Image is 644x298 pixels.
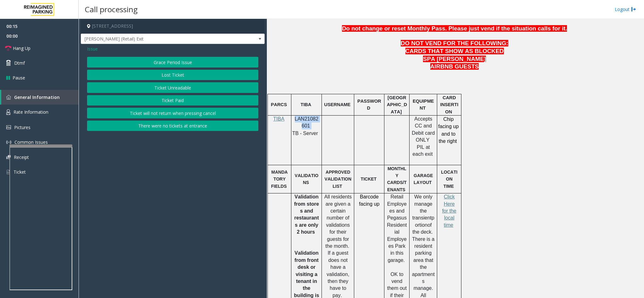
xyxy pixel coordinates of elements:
span: SPA [PERSON_NAME] [423,56,486,62]
span: Common Issues [14,139,48,145]
span: USERNAME [324,102,350,107]
span: Chip facing up and to the right [438,116,459,144]
span: General Information [14,94,60,100]
span: TB - Server [292,131,318,136]
span: Pictures [14,124,30,130]
span: Hang Up [13,45,30,51]
a: Logout [615,6,636,13]
span: . [403,257,405,263]
span: Issue [87,46,98,52]
span: V [294,250,298,256]
span: APPROVED VALIDATION LIST [325,170,352,189]
a: TIBA [273,116,284,122]
h3: Call processing [82,2,141,17]
a: Click Here for the local time [442,194,456,228]
img: 'icon' [6,155,11,159]
span: Retail Employees and Pegasus Residential Employees Park in this garage [387,194,407,263]
span: All residents are given a certain number of validations for their guests for the month. If a gues... [324,194,352,298]
img: 'icon' [6,109,10,115]
span: AIRBNB GUESTS [430,63,479,70]
span: CARD INSERTION [440,95,458,114]
h4: [STREET_ADDRESS] [81,19,265,34]
span: EQUIPMENT [413,99,434,111]
button: Ticket Unreadable [87,82,258,93]
button: Ticket Paid [87,95,258,106]
button: There were no tickets at entrance [87,121,258,131]
span: TIBA [300,102,311,107]
span: PIL at each exit [413,144,433,157]
button: Grace Period Issue [87,57,258,68]
span: Rate Information [14,109,48,115]
span: [PERSON_NAME] (Retail) Exit [81,34,228,44]
span: CARDS THAT SHOW AS BLOCKED [405,48,504,54]
span: PARCS [271,102,287,107]
span: Do not change or reset Monthly Pass. Please just vend if the situation calls for it. [342,25,567,32]
span: TICKET [361,176,377,182]
img: 'icon' [6,169,10,175]
img: logout [631,6,636,13]
span: PASSWORD [357,99,381,111]
span: MONTHLY CARDS/TENANTS [387,166,407,192]
span: Dtmf [14,60,25,66]
img: 'icon' [6,95,11,100]
img: 'icon' [6,140,11,145]
span: VALIDATIONS [295,173,318,185]
span: [GEOGRAPHIC_DATA] [387,95,407,114]
span: portion [415,215,434,227]
span: Pause [13,74,25,81]
span: MANDATORY FIELDS [271,170,288,189]
button: Lost Ticket [87,70,258,80]
img: 'icon' [6,125,11,129]
span: Barcode facing up [359,194,379,206]
span: DO NOT VEND FOR THE FOLLOWING: [401,40,508,46]
span: LOCATION TIME [441,170,457,189]
button: Ticket will not return when pressing cancel [87,108,258,118]
a: General Information [1,90,79,105]
span: GARAGE LAYOUT [414,173,433,185]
